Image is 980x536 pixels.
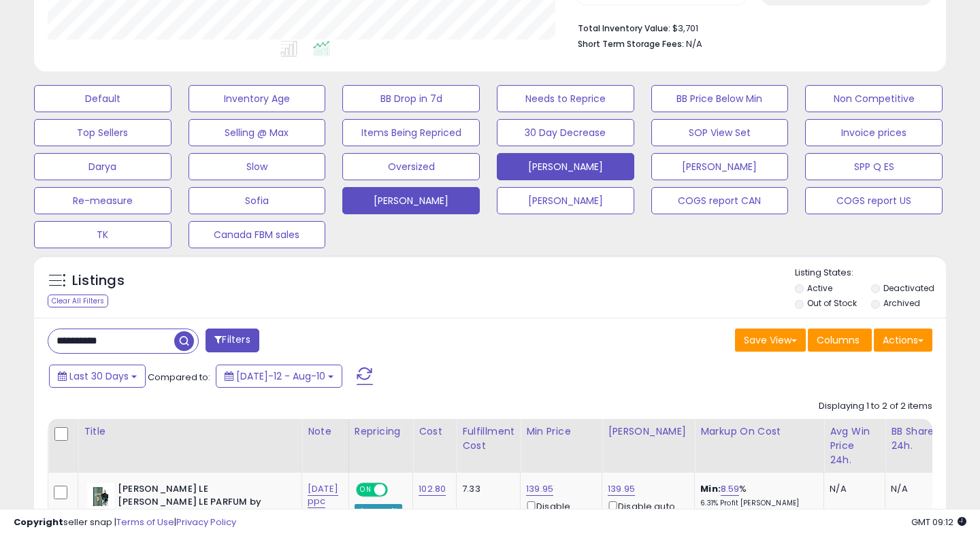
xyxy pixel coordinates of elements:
[497,85,634,112] button: Needs to Reprice
[805,119,943,146] button: Invoice prices
[189,221,326,248] button: Canada FBM sales
[342,85,480,112] button: BB Drop in 7d
[236,369,325,383] span: [DATE]-12 - Aug-10
[686,37,702,50] span: N/A
[386,484,408,496] span: OFF
[34,221,171,248] button: TK
[735,329,806,352] button: Save View
[883,297,920,309] label: Archived
[526,482,553,496] a: 139.95
[84,424,296,439] div: Title
[721,482,740,496] a: 8.59
[34,187,171,214] button: Re-measure
[206,329,259,352] button: Filters
[805,187,943,214] button: COGS report US
[819,400,932,413] div: Displaying 1 to 2 of 2 items
[891,483,936,495] div: N/A
[700,483,813,508] div: %
[874,329,932,352] button: Actions
[69,369,129,383] span: Last 30 Days
[189,187,326,214] button: Sofia
[807,297,857,309] label: Out of Stock
[419,482,446,496] a: 102.80
[651,187,789,214] button: COGS report CAN
[651,85,789,112] button: BB Price Below Min
[700,424,818,439] div: Markup on Cost
[891,424,941,453] div: BB Share 24h.
[462,424,514,453] div: Fulfillment Cost
[357,484,374,496] span: ON
[14,516,63,529] strong: Copyright
[497,119,634,146] button: 30 Day Decrease
[189,85,326,112] button: Inventory Age
[807,282,832,294] label: Active
[695,419,824,473] th: The percentage added to the cost of goods (COGS) that forms the calculator for Min & Max prices.
[34,153,171,180] button: Darya
[700,482,721,495] b: Min:
[651,153,789,180] button: [PERSON_NAME]
[883,282,934,294] label: Deactivated
[355,424,407,439] div: Repricing
[14,516,236,529] div: seller snap | |
[608,482,635,496] a: 139.95
[72,271,125,290] h5: Listings
[830,483,875,495] div: N/A
[497,187,634,214] button: [PERSON_NAME]
[805,85,943,112] button: Non Competitive
[497,153,634,180] button: [PERSON_NAME]
[795,267,947,280] p: Listing States:
[342,187,480,214] button: [PERSON_NAME]
[176,516,236,529] a: Privacy Policy
[308,482,338,533] a: [DATE] ppc on 04.09
[578,19,922,35] li: $3,701
[608,424,689,439] div: [PERSON_NAME]
[116,516,174,529] a: Terms of Use
[34,85,171,112] button: Default
[578,38,684,50] b: Short Term Storage Fees:
[808,329,872,352] button: Columns
[189,119,326,146] button: Selling @ Max
[342,153,480,180] button: Oversized
[34,119,171,146] button: Top Sellers
[342,119,480,146] button: Items Being Repriced
[308,424,343,439] div: Note
[419,424,451,439] div: Cost
[49,365,146,388] button: Last 30 Days
[148,371,210,384] span: Compared to:
[189,153,326,180] button: Slow
[830,424,879,467] div: Avg Win Price 24h.
[462,483,510,495] div: 7.33
[87,483,114,510] img: 41Evo+phN3L._SL40_.jpg
[911,516,966,529] span: 2025-09-10 09:12 GMT
[817,333,860,347] span: Columns
[805,153,943,180] button: SPP Q ES
[48,295,108,307] div: Clear All Filters
[651,119,789,146] button: SOP View Set
[526,424,596,439] div: Min Price
[578,22,670,34] b: Total Inventory Value:
[216,365,342,388] button: [DATE]-12 - Aug-10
